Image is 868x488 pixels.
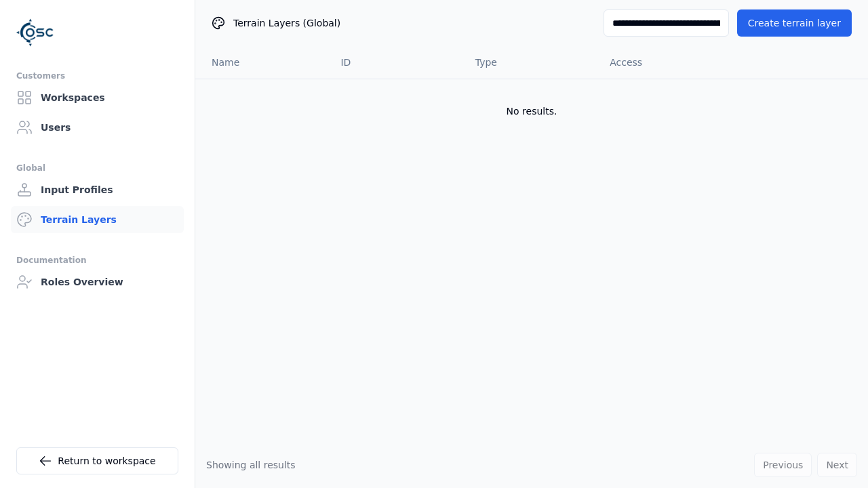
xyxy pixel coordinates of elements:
a: Return to workspace [16,447,178,474]
div: Customers [16,68,178,84]
a: Terrain Layers [11,206,184,233]
th: Access [599,46,733,79]
div: Documentation [16,252,178,268]
span: Showing all results [206,460,296,470]
a: Input Profiles [11,176,184,203]
div: Global [16,160,178,176]
a: Roles Overview [11,268,184,296]
img: Logo [16,14,54,52]
button: Create terrain layer [737,9,852,37]
a: Workspaces [11,84,184,111]
th: ID [330,46,464,79]
td: No results. [195,79,868,144]
th: Name [195,46,330,79]
span: Terrain Layers (Global) [233,16,340,30]
a: Users [11,114,184,141]
th: Type [465,46,599,79]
